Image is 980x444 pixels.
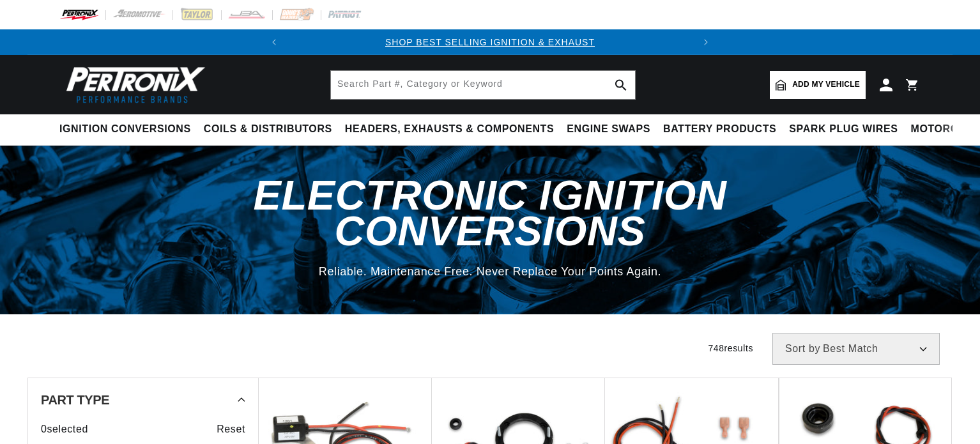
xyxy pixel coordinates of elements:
[287,35,693,49] div: 1 of 2
[663,123,776,136] span: Battery Products
[345,123,554,136] span: Headers, Exhausts & Components
[693,29,719,55] button: Translation missing: en.sections.announcements.next_announcement
[783,114,904,144] summary: Spark Plug Wires
[59,123,191,136] span: Ignition Conversions
[27,29,953,55] slideshow-component: Translation missing: en.sections.announcements.announcement_bar
[197,114,339,144] summary: Coils & Distributors
[319,265,661,278] span: Reliable. Maintenance Free. Never Replace Your Points Again.
[331,71,635,99] input: Search Part #, Category or Keyword
[770,71,866,99] a: Add my vehicle
[217,421,245,438] span: Reset
[254,172,727,254] span: Electronic Ignition Conversions
[657,114,783,144] summary: Battery Products
[339,114,560,144] summary: Headers, Exhausts & Components
[772,333,940,365] select: Sort by
[560,114,657,144] summary: Engine Swaps
[59,63,206,107] img: Pertronix
[789,123,898,136] span: Spark Plug Wires
[204,123,332,136] span: Coils & Distributors
[567,123,650,136] span: Engine Swaps
[785,344,820,354] span: Sort by
[261,29,287,55] button: Translation missing: en.sections.announcements.previous_announcement
[708,343,753,353] span: 748 results
[41,421,88,438] span: 0 selected
[607,71,635,99] button: search button
[59,114,197,144] summary: Ignition Conversions
[287,35,693,49] div: Announcement
[792,79,860,91] span: Add my vehicle
[41,394,109,406] span: Part Type
[385,37,595,47] a: SHOP BEST SELLING IGNITION & EXHAUST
